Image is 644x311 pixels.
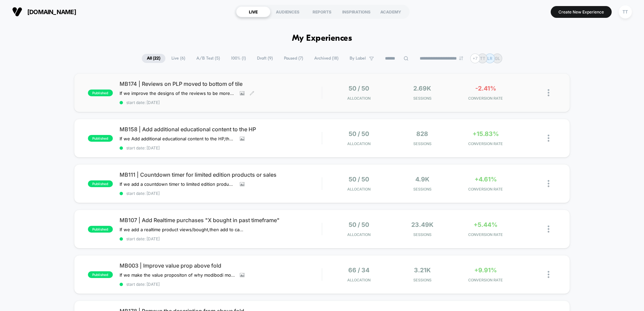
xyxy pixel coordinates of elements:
[270,6,305,17] div: AUDIENCES
[120,227,245,232] span: If we add a realtime product views/bought,then add to carts will increase,because social proof is...
[279,54,308,63] span: Paused ( 7 )
[487,56,492,61] p: LR
[374,6,408,17] div: ACADEMY
[27,8,76,15] span: [DOMAIN_NAME]
[347,96,371,101] span: Allocation
[166,54,190,63] span: Live ( 6 )
[413,85,431,92] span: 2.69k
[475,176,497,183] span: +4.61%
[548,226,549,233] img: close
[349,176,369,183] span: 50 / 50
[12,7,22,17] img: Visually logo
[120,272,235,278] span: If we make the value propositon of why modibodi more clear above the fold,then conversions will i...
[349,130,369,137] span: 50 / 50
[474,221,497,228] span: +5.44%
[392,96,452,101] span: Sessions
[347,278,371,282] span: Allocation
[120,126,322,133] span: MB158 | Add additional educational content to the HP
[392,232,452,237] span: Sessions
[456,96,516,101] span: CONVERSION RATE
[252,54,278,63] span: Draft ( 9 )
[495,56,500,61] p: GL
[309,54,344,63] span: Archived ( 18 )
[459,56,463,60] img: end
[292,34,352,43] h1: My Experiences
[88,180,113,187] span: published
[411,221,433,228] span: 23.49k
[347,141,371,146] span: Allocation
[120,262,322,269] span: MB003 | Improve value prop above fold
[142,54,165,63] span: All ( 22 )
[619,5,632,19] div: TT
[349,221,369,228] span: 50 / 50
[120,80,322,87] span: MB174 | Reviews on PLP moved to bottom of tile
[392,278,452,282] span: Sessions
[120,217,322,223] span: MB107 | Add Realtime purchases "X bought in past timeframe"
[456,141,516,146] span: CONVERSION RATE
[120,136,235,141] span: If we Add additional educational content to the HP,then CTR will increase,because visitors are be...
[120,236,322,241] span: start date: [DATE]
[120,145,322,150] span: start date: [DATE]
[348,267,369,274] span: 66 / 34
[88,271,113,278] span: published
[456,232,516,237] span: CONVERSION RATE
[548,135,549,142] img: close
[475,85,496,92] span: -2.41%
[349,85,369,92] span: 50 / 50
[88,135,113,142] span: published
[617,5,634,19] button: TT
[88,90,113,96] span: published
[548,271,549,278] img: close
[415,176,429,183] span: 4.9k
[339,6,374,17] div: INSPIRATIONS
[551,6,612,18] button: Create New Experience
[120,91,235,96] span: If we improve the designs of the reviews to be more visible and credible,then conversions will in...
[456,187,516,192] span: CONVERSION RATE
[414,267,431,274] span: 3.21k
[392,187,452,192] span: Sessions
[120,171,322,178] span: MB111 | Countdown timer for limited edition products or sales
[10,6,78,17] button: [DOMAIN_NAME]
[191,54,225,63] span: A/B Test ( 5 )
[120,181,235,187] span: If we add a countdown timer to limited edition products or sale items,then Add to Carts will incr...
[416,130,428,137] span: 828
[350,56,366,61] span: By Label
[226,54,251,63] span: 100% ( 1 )
[456,278,516,282] span: CONVERSION RATE
[88,226,113,233] span: published
[470,54,480,63] div: + 7
[120,282,322,287] span: start date: [DATE]
[474,267,497,274] span: +9.91%
[548,180,549,187] img: close
[347,187,371,192] span: Allocation
[548,89,549,96] img: close
[347,232,371,237] span: Allocation
[236,6,270,17] div: LIVE
[305,6,339,17] div: REPORTS
[473,130,499,137] span: +15.83%
[120,191,322,196] span: start date: [DATE]
[480,56,485,61] p: TT
[120,100,322,105] span: start date: [DATE]
[392,141,452,146] span: Sessions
